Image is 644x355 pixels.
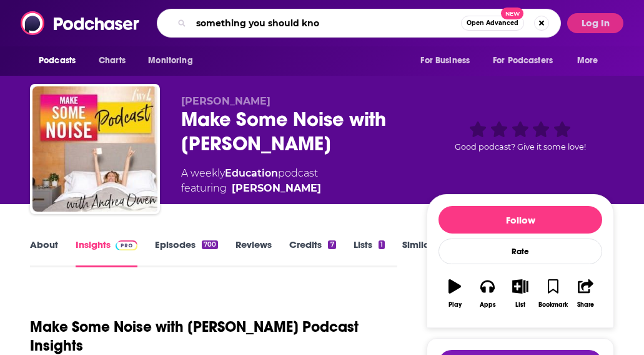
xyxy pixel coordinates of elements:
[328,240,335,249] div: 7
[515,301,525,309] div: List
[32,86,157,212] img: Make Some Noise with Andrea Owen
[76,239,137,267] a: InsightsPodchaser Pro
[577,52,598,69] span: More
[420,52,470,69] span: For Business
[116,240,137,250] img: Podchaser Pro
[455,142,586,152] span: Good podcast? Give it some love!
[438,239,602,264] div: Rate
[501,8,523,19] span: New
[493,52,553,69] span: For Podcasters
[232,181,321,196] a: [PERSON_NAME]
[461,16,524,31] button: Open AdvancedNew
[412,49,485,73] button: open menu
[30,239,58,267] a: About
[289,239,335,267] a: Credits7
[157,9,561,38] div: Search podcasts, credits, & more...
[30,49,92,73] button: open menu
[504,271,537,316] button: List
[567,13,623,33] button: Log In
[148,52,192,69] span: Monitoring
[155,239,218,267] a: Episodes700
[538,301,568,309] div: Bookmark
[427,95,614,173] div: Good podcast? Give it some love!
[191,13,461,33] input: Search podcasts, credits, & more...
[202,240,218,249] div: 700
[379,240,385,249] div: 1
[354,239,385,267] a: Lists1
[181,166,321,196] div: A weekly podcast
[438,206,602,234] button: Follow
[139,49,209,73] button: open menu
[570,271,602,316] button: Share
[480,301,496,309] div: Apps
[21,11,141,35] img: Podchaser - Follow, Share and Rate Podcasts
[235,239,272,267] a: Reviews
[471,271,503,316] button: Apps
[568,49,614,73] button: open menu
[99,52,126,69] span: Charts
[485,49,571,73] button: open menu
[30,317,413,355] h1: Make Some Noise with [PERSON_NAME] Podcast Insights
[448,301,462,309] div: Play
[181,95,270,107] span: [PERSON_NAME]
[91,49,133,73] a: Charts
[181,181,321,196] span: featuring
[402,239,433,267] a: Similar
[225,167,278,179] a: Education
[577,301,594,309] div: Share
[39,52,76,69] span: Podcasts
[438,271,471,316] button: Play
[467,20,518,26] span: Open Advanced
[537,271,569,316] button: Bookmark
